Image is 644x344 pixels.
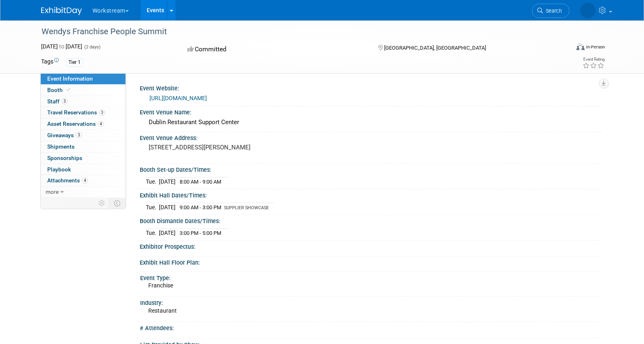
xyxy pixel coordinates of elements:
[95,198,109,208] td: Personalize Event Tab Strip
[46,188,59,195] span: more
[41,43,82,50] span: [DATE] [DATE]
[159,177,176,186] td: [DATE]
[521,42,605,55] div: Event Format
[47,121,104,127] span: Asset Reservations
[47,166,71,173] span: Playbook
[146,116,597,129] div: Dublin Restaurant Support Center
[586,44,605,50] div: In-Person
[99,110,105,116] span: 3
[41,153,125,164] a: Sponsorships
[180,230,221,236] span: 3:00 PM - 5:00 PM
[140,297,600,307] div: Industry:
[149,144,324,151] pre: [STREET_ADDRESS][PERSON_NAME]
[224,205,269,210] span: SUPPLIER SHOWCASE
[47,109,105,116] span: Travel Reservations
[140,272,600,282] div: Event Type:
[76,132,82,138] span: 3
[140,322,603,332] div: # Attendees:
[41,7,82,15] img: ExhibitDay
[159,203,176,212] td: [DATE]
[140,82,603,92] div: Event Website:
[98,121,104,127] span: 4
[146,177,159,186] td: Tue.
[47,177,88,184] span: Attachments
[47,143,75,150] span: Shipments
[180,204,221,210] span: 9:00 AM - 3:00 PM
[41,107,125,118] a: Travel Reservations3
[41,118,125,129] a: Asset Reservations4
[582,57,604,61] div: Event Rating
[148,282,173,289] span: Franchise
[532,4,569,18] a: Search
[39,24,557,39] div: Wendys Franchise People Summit
[84,44,101,50] span: (2 days)
[82,177,88,184] span: 4
[140,215,603,225] div: Booth Dismantle Dates/Times:
[140,164,603,174] div: Booth Set-up Dates/Times:
[62,98,68,104] span: 3
[41,96,125,107] a: Staff3
[185,42,365,57] div: Committed
[66,88,70,92] i: Booth reservation complete
[140,256,603,267] div: Exhibit Hall Floor Plan:
[140,132,603,142] div: Event Venue Address:
[47,155,82,161] span: Sponsorships
[41,186,125,197] a: more
[384,45,486,51] span: [GEOGRAPHIC_DATA], [GEOGRAPHIC_DATA]
[41,73,125,84] a: Event Information
[41,164,125,175] a: Playbook
[159,229,176,237] td: [DATE]
[66,58,83,67] div: Tier 1
[576,44,585,50] img: Format-Inperson.png
[140,106,603,116] div: Event Venue Name:
[41,175,125,186] a: Attachments4
[146,229,159,237] td: Tue.
[41,85,125,96] a: Booth
[148,307,177,314] span: Restaurant
[58,43,66,50] span: to
[109,198,125,208] td: Toggle Event Tabs
[149,95,207,101] a: [URL][DOMAIN_NAME]
[41,130,125,141] a: Giveaways3
[41,57,59,67] td: Tags
[140,241,603,251] div: Exhibitor Prospectus:
[47,132,82,138] span: Giveaways
[543,8,562,14] span: Search
[47,98,68,105] span: Staff
[146,203,159,212] td: Tue.
[47,87,72,93] span: Booth
[140,189,603,199] div: Exhibit Hall Dates/Times:
[580,3,596,18] img: Lianna Louie
[47,75,93,82] span: Event Information
[41,141,125,152] a: Shipments
[180,179,221,185] span: 8:00 AM - 9:00 AM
